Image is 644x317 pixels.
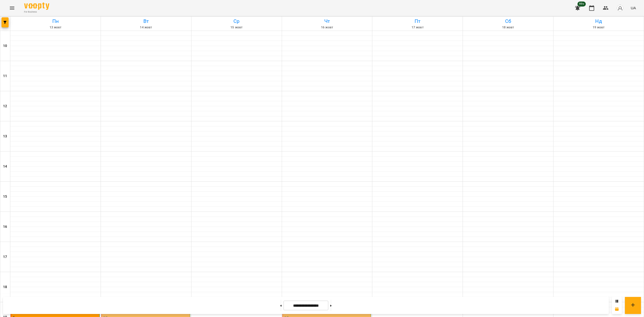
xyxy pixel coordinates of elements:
h6: 18 [3,284,7,290]
h6: Нд [554,17,643,25]
h6: 14 [3,164,7,169]
h6: 18 жовт [464,25,552,30]
button: Menu [6,2,18,14]
h6: 15 жовт [192,25,281,30]
h6: 17 [3,254,7,260]
h6: Ср [192,17,281,25]
h6: 12 [3,103,7,109]
h6: Пн [11,17,100,25]
span: UA [631,5,636,11]
h6: Сб [464,17,552,25]
h6: 16 [3,224,7,230]
img: Voopty Logo [24,3,49,10]
h6: Пт [373,17,462,25]
h6: 11 [3,73,7,79]
h6: 13 жовт [11,25,100,30]
h6: Вт [102,17,190,25]
h6: 10 [3,43,7,49]
h6: 15 [3,194,7,199]
h6: 19 жовт [554,25,643,30]
h6: 16 жовт [283,25,372,30]
h6: 14 жовт [102,25,190,30]
span: For Business [24,10,49,14]
h6: 17 жовт [373,25,462,30]
img: avatar_s.png [617,5,624,12]
h6: 13 [3,134,7,139]
span: 99+ [578,2,586,7]
h6: Чт [283,17,372,25]
button: UA [629,3,638,13]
